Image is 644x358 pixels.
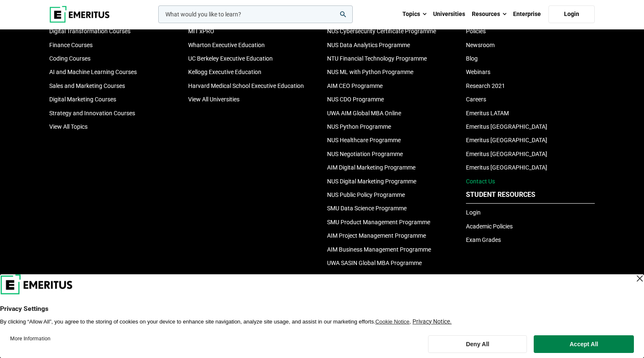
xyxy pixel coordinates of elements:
a: UWA SASIN Global MBA Programme [327,260,422,266]
a: Kellogg Executive Education [188,69,261,75]
a: Emeritus [GEOGRAPHIC_DATA] [466,164,547,171]
a: Emeritus [GEOGRAPHIC_DATA] [466,151,547,157]
a: Contact Us [466,178,495,185]
a: UC Berkeley Executive Education [188,55,273,62]
a: Wharton Executive Education [188,42,265,48]
a: Strategy and Innovation Courses [49,110,135,117]
a: AI and Machine Learning Courses [49,69,137,75]
a: Emeritus [GEOGRAPHIC_DATA] [466,123,547,130]
a: NUS Python Programme [327,123,391,130]
a: Research 2021 [466,82,505,89]
a: NUS Cybersecurity Certificate Programme [327,28,436,34]
a: SMU Product Management Programme [327,219,430,225]
a: View All Topics [49,123,88,130]
a: Careers [466,96,486,103]
input: woocommerce-product-search-field-0 [158,5,353,23]
a: NUS Digital Marketing Programme [327,178,416,185]
a: AIM Digital Marketing Programme [327,164,415,171]
a: SMU Data Science Programme [327,205,407,212]
a: Harvard Medical School Executive Education [188,82,304,89]
a: NTU Financial Technology Programme [327,55,427,62]
a: Newsroom [466,42,495,48]
a: NUS Public Policy Programme [327,191,405,198]
a: MIT xPRO [188,28,214,34]
a: NUS Negotiation Programme [327,151,403,157]
a: AIM Business Management Programme [327,246,431,253]
a: UWA AIM Global MBA Online [327,110,401,117]
a: Login [548,5,595,23]
a: Emeritus LATAM [466,110,509,117]
a: Finance Courses [49,42,93,48]
a: NUS ML with Python Programme [327,69,413,75]
a: NUS Healthcare Programme [327,137,401,143]
a: Emeritus [GEOGRAPHIC_DATA] [466,137,547,143]
a: Policies [466,28,486,34]
a: NUS Data Analytics Programme [327,42,410,48]
a: AIM CEO Programme [327,82,383,89]
a: Academic Policies [466,223,513,230]
a: Webinars [466,69,490,75]
a: AIM Project Management Programme [327,232,426,239]
a: Blog [466,55,478,62]
a: Coding Courses [49,55,90,62]
a: Digital Transformation Courses [49,28,130,34]
a: View All Universities [188,96,240,103]
a: NUS CDO Programme [327,96,384,103]
a: Digital Marketing Courses [49,96,116,103]
a: Exam Grades [466,236,501,243]
a: Login [466,209,481,216]
a: Sales and Marketing Courses [49,82,125,89]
